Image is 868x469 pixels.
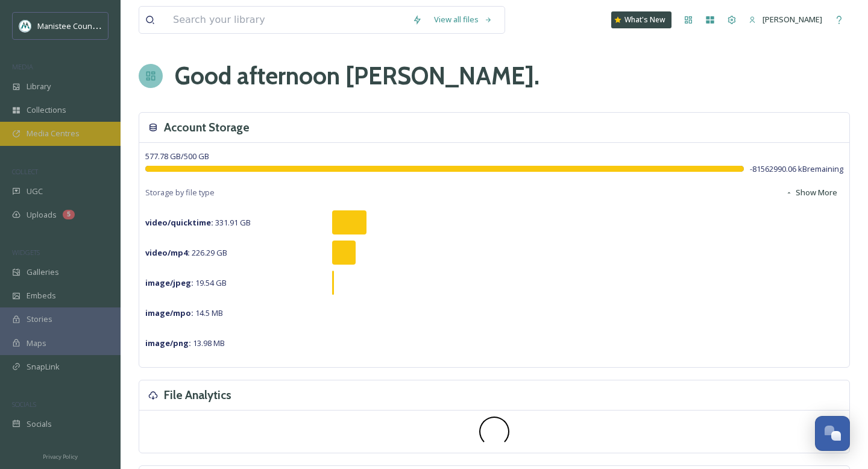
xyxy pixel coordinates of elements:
a: Privacy Policy [43,449,78,463]
span: 13.98 MB [145,338,225,348]
span: MEDIA [12,62,33,71]
span: Maps [27,338,46,349]
span: SOCIALS [12,400,36,409]
span: [PERSON_NAME] [763,14,822,25]
img: logo.jpeg [19,20,31,32]
span: Storage by file type [145,187,215,198]
strong: video/quicktime : [145,217,213,228]
strong: image/png : [145,338,191,348]
button: Open Chat [815,416,850,451]
span: Galleries [27,266,59,278]
span: 14.5 MB [145,307,223,318]
button: Show More [779,181,843,204]
strong: video/mp4 : [145,247,190,258]
span: Stories [27,313,52,325]
a: [PERSON_NAME] [743,8,828,31]
span: Collections [27,104,66,116]
span: -81562990.06 kB remaining [750,163,843,175]
span: Embeds [27,290,56,301]
div: 5 [63,210,75,219]
span: UGC [27,186,43,197]
strong: image/jpeg : [145,277,193,288]
a: What's New [611,11,671,28]
span: 331.91 GB [145,217,251,228]
input: Search your library [167,7,406,33]
h3: Account Storage [164,119,250,136]
span: WIDGETS [12,248,40,257]
h3: File Analytics [164,386,231,404]
a: View all files [428,8,498,31]
span: 19.54 GB [145,277,227,288]
span: Library [27,81,51,92]
span: Socials [27,418,52,430]
span: Manistee County Tourism [37,20,130,31]
span: Media Centres [27,128,80,139]
span: 577.78 GB / 500 GB [145,151,209,162]
span: Privacy Policy [43,453,78,461]
strong: image/mpo : [145,307,193,318]
span: COLLECT [12,167,38,176]
span: 226.29 GB [145,247,227,258]
h1: Good afternoon [PERSON_NAME] . [175,58,539,94]
span: Uploads [27,209,57,221]
span: SnapLink [27,361,60,373]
